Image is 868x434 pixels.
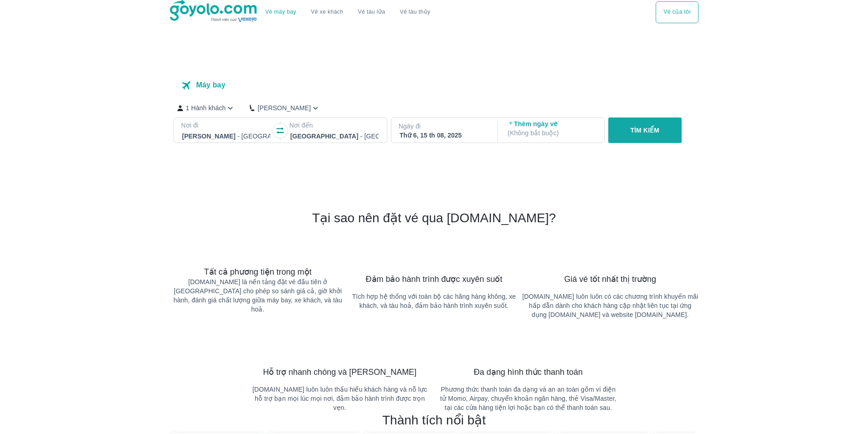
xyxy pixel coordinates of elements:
[312,210,556,226] h2: Tại sao nên đặt vé qua [DOMAIN_NAME]?
[250,103,320,113] button: [PERSON_NAME]
[564,274,656,285] span: Giá vé tốt nhất thị trường
[181,121,272,130] p: Nơi đi
[252,385,428,412] p: [DOMAIN_NAME] luôn luôn thấu hiểu khách hàng và nỗ lực hỗ trợ bạn mọi lúc mọi nơi, đảm bảo hành t...
[382,412,486,429] h2: Thành tích nổi bật
[257,103,311,112] p: [PERSON_NAME]
[608,117,682,143] button: TÌM KIẾM
[170,72,372,98] div: transportation tabs
[263,81,295,90] p: Xe khách
[351,1,393,23] a: Vé tàu lửa
[333,81,361,90] p: Tàu hỏa
[508,119,596,128] p: Thêm ngày về
[392,1,437,23] button: Vé tàu thủy
[413,226,454,266] img: banner
[522,292,699,319] p: [DOMAIN_NAME] luôn luôn có các chương trình khuyến mãi hấp dẫn dành cho khách hàng cập nhật liên ...
[311,9,343,15] a: Vé xe khách
[204,266,312,277] span: Tất cả phương tiện trong một
[258,1,437,23] div: choose transportation mode
[170,40,699,58] h1: Đặt vé máy bay giá rẻ
[177,103,236,113] button: 1 Hành khách
[440,385,616,412] p: Phương thức thanh toán đa dạng và an an toàn gồm ví điện tử Momo, Airpay, chuyển khoản ngân hàng,...
[170,277,346,314] p: [DOMAIN_NAME] là nền tảng đặt vé đầu tiên ở [GEOGRAPHIC_DATA] cho phép so sánh giá cả, giờ khởi h...
[196,81,225,90] p: Máy bay
[656,1,698,23] div: choose transportation mode
[400,131,488,140] div: Thứ 6, 15 th 08, 2025
[366,274,503,285] span: Đảm bảo hành trình được xuyên suốt
[237,226,278,266] img: banner
[289,121,380,130] p: Nơi đến
[319,319,360,359] img: banner
[186,103,226,112] p: 1 Hành khách
[630,126,659,135] p: TÌM KIẾM
[346,292,522,310] p: Tích hợp hệ thống với toàn bộ các hãng hàng không, xe khách, và tàu hoả, đảm bảo hành trình xuyên...
[263,367,416,378] span: Hỗ trợ nhanh chóng và [PERSON_NAME]
[508,128,596,138] p: ( Không bắt buộc )
[508,319,549,359] img: banner
[265,9,296,15] a: Vé máy bay
[656,1,698,23] button: Vé của tôi
[590,226,631,266] img: banner
[399,122,489,131] p: Ngày đi
[474,367,583,378] span: Đa dạng hình thức thanh toán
